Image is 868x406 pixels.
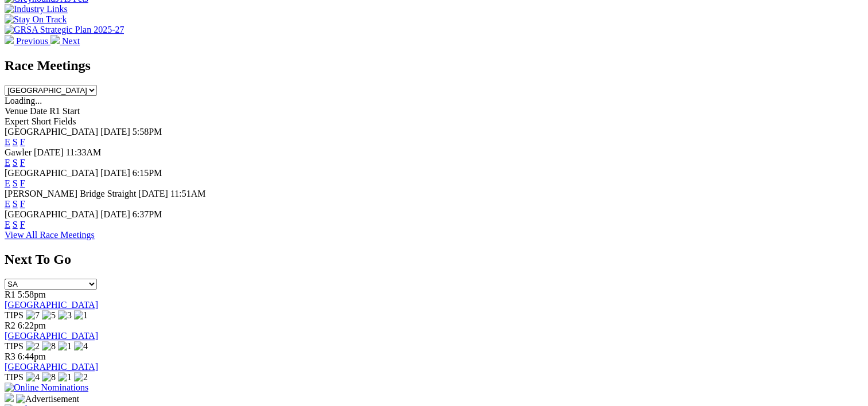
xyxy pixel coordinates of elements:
span: [GEOGRAPHIC_DATA] [5,209,98,219]
a: F [20,178,25,188]
span: Loading... [5,96,42,106]
a: [GEOGRAPHIC_DATA] [5,300,98,310]
span: R2 [5,321,15,330]
img: chevron-right-pager-white.svg [50,35,60,44]
span: R1 [5,290,15,299]
span: [PERSON_NAME] Bridge Straight [5,189,136,198]
a: Previous [5,36,50,46]
span: TIPS [5,310,24,320]
a: E [5,178,10,188]
h2: Next To Go [5,252,863,267]
a: F [20,220,25,229]
img: 8 [42,341,56,352]
span: Gawler [5,147,32,157]
img: 5 [42,310,56,321]
span: Date [30,106,47,116]
a: Next [50,36,80,46]
span: [GEOGRAPHIC_DATA] [5,168,98,178]
a: [GEOGRAPHIC_DATA] [5,331,98,341]
span: Short [32,116,52,126]
span: Next [62,36,80,46]
img: GRSA Strategic Plan 2025-27 [5,25,124,35]
a: E [5,158,10,167]
span: [DATE] [100,168,130,178]
a: E [5,137,10,147]
a: E [5,199,10,209]
span: 6:22pm [18,321,46,330]
a: View All Race Meetings [5,230,95,240]
span: R1 Start [49,106,80,116]
span: TIPS [5,372,24,382]
a: F [20,199,25,209]
span: R3 [5,352,15,361]
span: [DATE] [100,127,130,136]
img: chevron-left-pager-white.svg [5,35,14,44]
span: 6:44pm [18,352,46,361]
a: [GEOGRAPHIC_DATA] [5,362,98,372]
img: 8 [42,372,56,382]
span: TIPS [5,341,24,351]
img: 3 [58,310,72,321]
img: 1 [58,372,72,382]
img: 4 [74,341,88,352]
span: Fields [53,116,76,126]
img: 4 [26,372,40,382]
img: 2 [26,341,40,352]
span: Expert [5,116,29,126]
span: Venue [5,106,28,116]
span: [GEOGRAPHIC_DATA] [5,127,98,136]
img: Stay On Track [5,14,67,25]
img: Advertisement [16,394,79,404]
a: F [20,137,25,147]
span: 11:33AM [66,147,102,157]
span: [DATE] [100,209,130,219]
img: Online Nominations [5,382,88,393]
a: S [13,220,18,229]
span: 6:15PM [133,168,162,178]
img: Industry Links [5,4,68,14]
span: 5:58pm [18,290,46,299]
a: S [13,178,18,188]
img: 2 [74,372,88,382]
span: [DATE] [34,147,64,157]
img: 7 [26,310,40,321]
img: 15187_Greyhounds_GreysPlayCentral_Resize_SA_WebsiteBanner_300x115_2025.jpg [5,393,14,402]
img: 1 [58,341,72,352]
a: S [13,158,18,167]
a: F [20,158,25,167]
span: 5:58PM [133,127,162,136]
span: 6:37PM [133,209,162,219]
h2: Race Meetings [5,58,863,73]
a: S [13,199,18,209]
img: 1 [74,310,88,321]
span: Previous [16,36,48,46]
a: E [5,220,10,229]
span: 11:51AM [170,189,206,198]
span: [DATE] [138,189,168,198]
a: S [13,137,18,147]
